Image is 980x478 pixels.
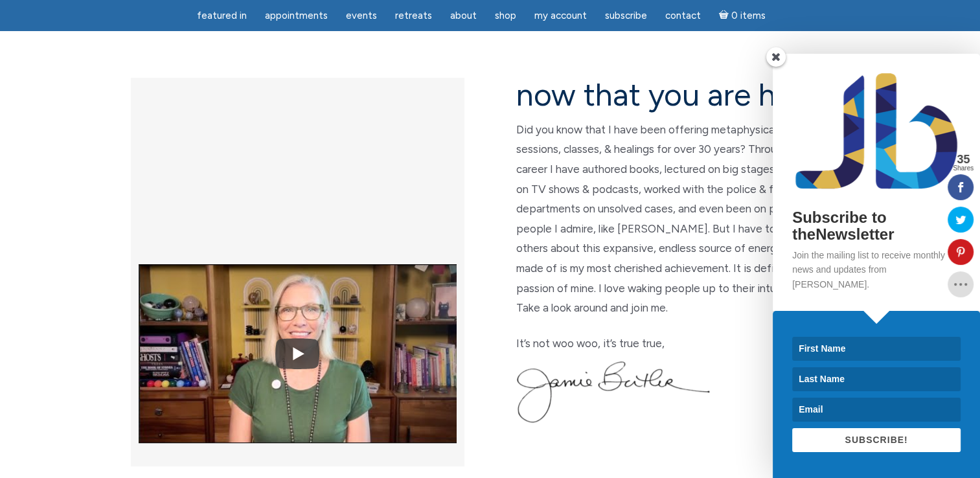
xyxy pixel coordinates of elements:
[657,3,709,28] a: Contact
[516,120,850,318] p: Did you know that I have been offering metaphysical & spiritual sessions, classes, & healings for...
[346,10,377,21] span: Events
[516,78,850,112] h2: now that you are here…
[665,10,701,21] span: Contact
[387,3,440,28] a: Retreats
[189,3,255,28] a: featured in
[442,3,484,28] a: About
[792,428,961,452] button: SUBSCRIBE!
[534,10,587,21] span: My Account
[792,209,961,244] h2: Subscribe to theNewsletter
[792,337,961,361] input: First Name
[395,10,432,21] span: Retreats
[792,367,961,391] input: Last Name
[605,10,647,21] span: Subscribe
[845,435,907,445] span: SUBSCRIBE!
[597,3,655,28] a: Subscribe
[953,154,974,165] span: 35
[719,10,731,21] i: Cart
[953,165,974,172] span: Shares
[197,10,247,21] span: featured in
[338,3,385,28] a: Events
[487,3,524,28] a: Shop
[139,234,457,473] img: YouTube video
[495,10,516,21] span: Shop
[527,3,595,28] a: My Account
[731,11,765,21] span: 0 items
[792,398,961,422] input: Email
[265,10,328,21] span: Appointments
[792,248,961,291] p: Join the mailing list to receive monthly news and updates from [PERSON_NAME].
[450,10,477,21] span: About
[711,2,773,28] a: Cart0 items
[516,334,850,354] p: It’s not woo woo, it’s true true,
[257,3,336,28] a: Appointments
